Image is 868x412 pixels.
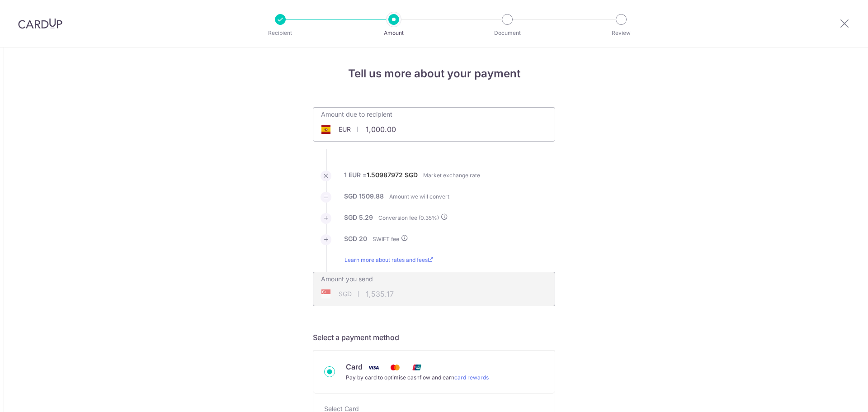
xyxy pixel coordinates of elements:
h5: Select a payment method [313,332,555,343]
a: Learn more about rates and fees [344,256,433,272]
img: Visa [364,362,382,373]
label: Amount you send [321,275,373,284]
label: 1 EUR = [344,170,418,185]
span: Card [346,362,363,371]
label: Conversion fee ( %) [378,213,448,223]
label: SGD [344,213,357,222]
label: 1509.88 [359,192,384,201]
h4: Tell us more about your payment [313,66,555,82]
a: card rewards [454,374,489,381]
img: Mastercard [386,362,404,373]
img: CardUp [18,18,62,29]
img: Union Pay [408,362,426,373]
label: Amount due to recipient [321,110,392,119]
label: Market exchange rate [423,171,480,180]
p: Review [588,28,655,38]
p: Amount [360,28,427,38]
label: SGD [405,170,418,180]
span: 0.35 [420,214,432,221]
span: SGD [339,289,352,298]
label: SWIFT fee [373,234,408,244]
label: Amount we will convert [389,192,449,201]
label: SGD [344,234,357,243]
label: SGD [344,192,357,201]
label: 20 [359,234,367,243]
p: Recipient [247,28,314,38]
div: Card Visa Mastercard Union Pay Pay by card to optimise cashflow and earncard rewards [324,361,544,382]
div: Pay by card to optimise cashflow and earn [346,373,489,382]
span: EUR [339,125,351,134]
iframe: Opens a widget where you can find more information [810,385,859,407]
label: 1.50987972 [367,170,403,180]
p: Document [474,28,541,38]
label: 5.29 [359,213,373,222]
